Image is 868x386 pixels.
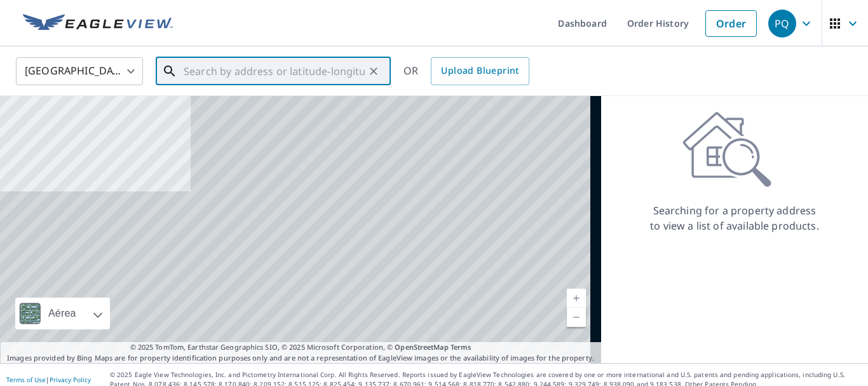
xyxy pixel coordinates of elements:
a: Terms [451,342,471,352]
button: Clear [365,62,383,80]
p: Searching for a property address to view a list of available products. [649,203,820,233]
a: Order [705,10,757,37]
a: OpenStreetMap [395,342,448,352]
a: Nivel actual 5, alejar [567,308,586,327]
div: Aérea [44,298,80,329]
div: Aérea [15,298,110,329]
div: PQ [768,10,796,38]
img: EV Logo [23,14,173,33]
a: Terms of Use [6,375,46,384]
a: Privacy Policy [50,375,91,384]
a: Nivel actual 5, ampliar [567,289,586,308]
div: OR [403,57,529,85]
span: © 2025 TomTom, Earthstar Geographics SIO, © 2025 Microsoft Corporation, © [130,342,471,353]
a: Upload Blueprint [431,57,529,85]
input: Search by address or latitude-longitude [184,53,365,89]
p: | [6,376,91,383]
span: Upload Blueprint [441,63,519,79]
div: [GEOGRAPHIC_DATA] [16,53,143,89]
